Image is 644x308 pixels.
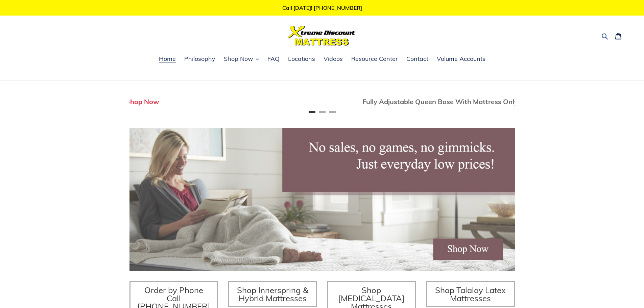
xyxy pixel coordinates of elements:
[228,281,317,307] a: Shop Innerspring & Hybrid Mattresses
[403,54,432,64] a: Contact
[319,111,326,113] button: Page 2
[220,54,262,64] button: Shop Now
[348,54,401,64] a: Resource Center
[288,55,315,63] span: Locations
[184,55,215,63] span: Philosophy
[426,281,515,307] a: Shop Talalay Latex Mattresses
[264,54,283,64] a: FAQ
[437,55,485,63] span: Volume Accounts
[320,54,346,64] a: Videos
[406,55,428,63] span: Contact
[435,285,506,303] span: Shop Talalay Latex Mattresses
[237,285,308,303] span: Shop Innerspring & Hybrid Mattresses
[129,128,515,271] img: herobannermay2022-1652879215306_1200x.jpg
[224,55,253,63] span: Shop Now
[159,55,176,63] span: Home
[309,111,315,113] button: Page 1
[351,55,398,63] span: Resource Center
[156,54,179,64] a: Home
[285,54,318,64] a: Locations
[433,54,489,64] a: Volume Accounts
[329,111,336,113] button: Page 3
[267,55,280,63] span: FAQ
[126,97,159,106] a: Shop Now
[324,55,343,63] span: Videos
[181,54,219,64] a: Philosophy
[362,97,536,106] span: Fully Adjustable Queen Base With Mattress Only $799
[288,26,356,46] img: Xtreme Discount Mattress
